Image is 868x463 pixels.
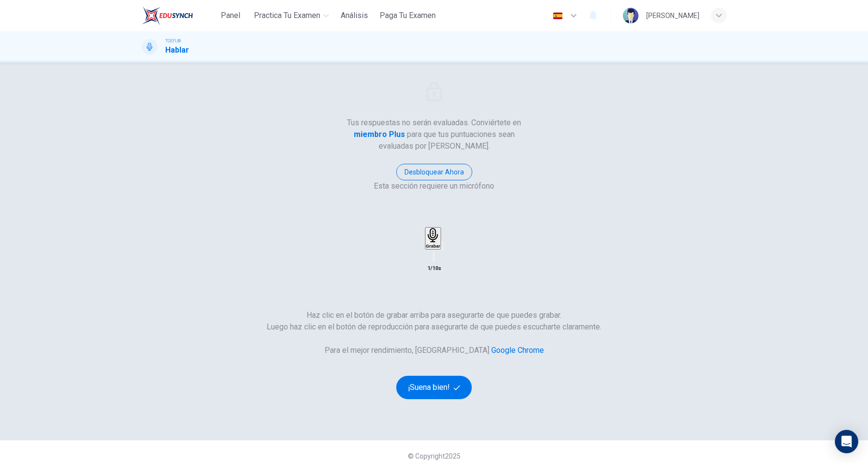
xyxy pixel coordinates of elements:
[267,309,601,333] h6: Haz clic en el botón de grabar arriba para asegurarte de que puedes grabar. Luego haz clic en el ...
[346,117,522,152] h6: Tus respuestas no serán evaluadas. Conviértete en para que tus puntuaciones sean evaluadas por [P...
[408,452,461,460] span: © Copyright 2025
[427,263,441,274] h6: 1/10s
[337,7,372,24] button: Análisis
[215,7,246,24] button: Panel
[142,6,215,25] a: EduSynch logo
[623,8,638,23] img: Profile picture
[396,164,472,180] button: Desbloquear ahora
[425,227,441,250] button: Grabar
[646,10,699,21] div: [PERSON_NAME]
[354,130,405,139] strong: miembro Plus
[376,7,440,24] button: Paga Tu Examen
[250,7,333,24] button: Practica tu examen
[835,430,858,453] div: Open Intercom Messenger
[426,244,440,249] h6: Grabar
[491,346,544,355] a: Google Chrome
[380,10,436,21] span: Paga Tu Examen
[325,345,544,356] h6: Para el mejor rendimiento, [GEOGRAPHIC_DATA]
[396,376,472,399] button: ¡Suena bien!
[142,180,727,192] h6: Esta sección requiere un micrófono
[254,10,320,21] span: Practica tu examen
[165,44,189,56] h1: Hablar
[221,10,240,21] span: Panel
[552,12,564,19] img: es
[142,6,193,25] img: EduSynch logo
[341,10,368,21] span: Análisis
[165,38,181,44] span: TOEFL®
